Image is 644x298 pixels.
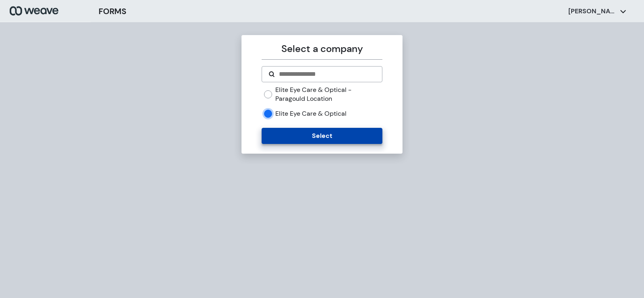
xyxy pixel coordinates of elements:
[262,128,382,144] button: Select
[99,5,126,17] h3: FORMS
[568,7,617,16] p: [PERSON_NAME]
[262,42,382,56] p: Select a company
[278,69,375,79] input: Search
[275,109,347,118] label: Elite Eye Care & Optical
[275,85,382,103] label: Elite Eye Care & Optical - Paragould Location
